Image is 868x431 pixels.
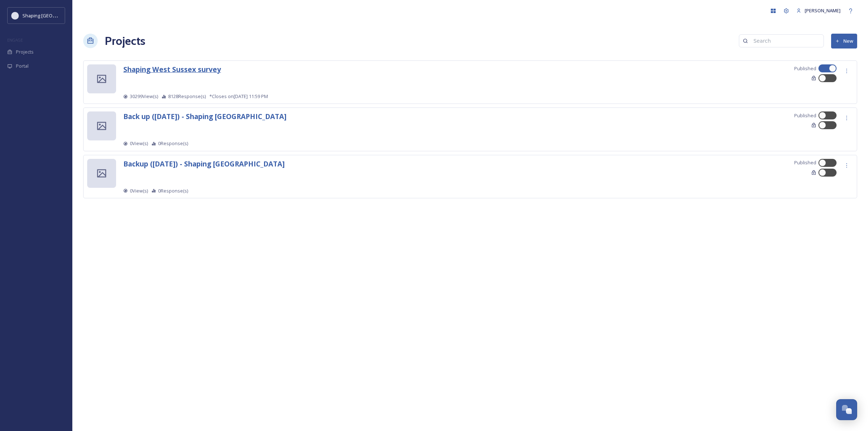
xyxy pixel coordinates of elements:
[105,32,145,50] a: Projects
[831,34,857,48] button: New
[158,187,188,194] span: 0 Response(s)
[123,111,286,121] strong: Back up ([DATE]) - Shaping [GEOGRAPHIC_DATA]
[805,7,841,14] span: [PERSON_NAME]
[123,114,286,121] a: Back up ([DATE]) - Shaping [GEOGRAPHIC_DATA]
[750,34,820,48] input: Search
[209,93,268,100] span: *Closes on [DATE] 11:59 PM
[793,4,844,18] a: [PERSON_NAME]
[123,159,285,169] strong: Backup ([DATE]) - Shaping [GEOGRAPHIC_DATA]
[794,159,816,166] span: Published
[123,161,285,168] a: Backup ([DATE]) - Shaping [GEOGRAPHIC_DATA]
[158,140,188,147] span: 0 Response(s)
[16,48,34,55] span: Projects
[123,64,221,74] strong: Shaping West Sussex survey
[130,93,158,100] span: 30299 View(s)
[794,65,816,72] span: Published
[168,93,206,100] span: 8128 Response(s)
[22,12,87,19] span: Shaping [GEOGRAPHIC_DATA]
[836,399,857,420] button: Open Chat
[130,187,148,194] span: 0 View(s)
[130,140,148,147] span: 0 View(s)
[7,37,23,43] span: ENGAGE
[794,112,816,119] span: Published
[123,67,221,73] a: Shaping West Sussex survey
[16,63,29,69] span: Portal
